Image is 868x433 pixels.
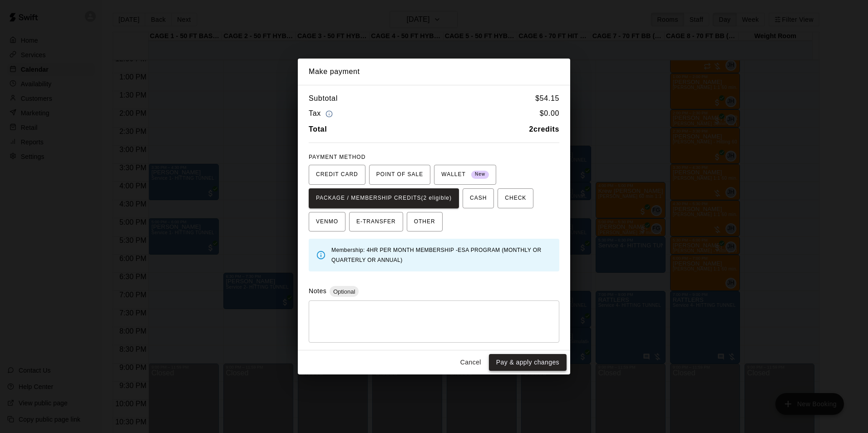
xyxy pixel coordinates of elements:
[414,215,435,229] span: OTHER
[529,125,560,133] b: 2 credits
[369,165,430,185] button: POINT OF SALE
[376,167,423,182] span: POINT OF SALE
[470,191,487,206] span: CASH
[471,168,489,181] span: New
[309,125,327,133] b: Total
[330,288,359,295] span: Optional
[498,188,533,208] button: CHECK
[309,108,335,120] h6: Tax
[309,287,326,295] label: Notes
[456,354,485,371] button: Cancel
[309,188,459,208] button: PACKAGE / MEMBERSHIP CREDITS(2 eligible)
[316,191,452,206] span: PACKAGE / MEMBERSHIP CREDITS (2 eligible)
[309,93,338,104] h6: Subtotal
[505,191,526,206] span: CHECK
[441,167,489,182] span: WALLET
[489,354,567,371] button: Pay & apply changes
[316,215,338,229] span: VENMO
[309,212,345,232] button: VENMO
[331,247,541,263] span: Membership: 4HR PER MONTH MEMBERSHIP -ESA PROGRAM (MONTHLY OR QUARTERLY OR ANNUAL)
[540,108,559,120] h6: $ 0.00
[356,215,396,229] span: E-TRANSFER
[309,154,365,160] span: PAYMENT METHOD
[407,212,443,232] button: OTHER
[535,93,559,104] h6: $ 54.15
[298,59,570,85] h2: Make payment
[349,212,403,232] button: E-TRANSFER
[316,167,358,182] span: CREDIT CARD
[463,188,494,208] button: CASH
[309,165,365,185] button: CREDIT CARD
[434,165,496,185] button: WALLET New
